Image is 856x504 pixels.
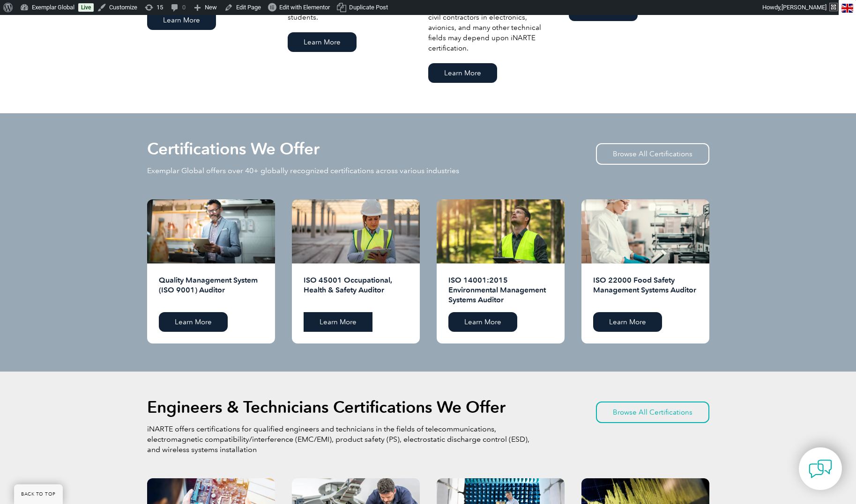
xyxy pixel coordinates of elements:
[159,275,263,305] h2: Quality Management System (ISO 9001) Auditor
[428,63,497,83] a: Learn More
[782,4,826,11] span: [PERSON_NAME]
[14,484,63,504] a: BACK TO TOP
[448,312,517,332] a: Learn More
[147,424,531,455] p: iNARTE offers certifications for qualified engineers and technicians in the fields of telecommuni...
[78,3,94,12] a: Live
[596,143,709,165] a: Browse All Certifications
[304,275,408,305] h2: ISO 45001 Occupational, Health & Safety Auditor
[593,312,662,332] a: Learn More
[809,457,832,481] img: contact-chat.png
[147,400,506,415] h2: Engineers & Technicians Certifications We Offer
[279,4,330,11] span: Edit with Elementor
[841,4,853,13] img: en
[159,312,228,332] a: Learn More
[596,402,709,423] a: Browse All Certifications
[288,32,357,52] a: Learn More
[147,166,459,176] p: Exemplar Global offers over 40+ globally recognized certifications across various industries
[593,275,698,305] h2: ISO 22000 Food Safety Management Systems Auditor
[448,275,553,305] h2: ISO 14001:2015 Environmental Management Systems Auditor
[147,10,216,30] a: Learn More
[147,141,320,156] h2: Certifications We Offer
[304,312,372,332] a: Learn More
